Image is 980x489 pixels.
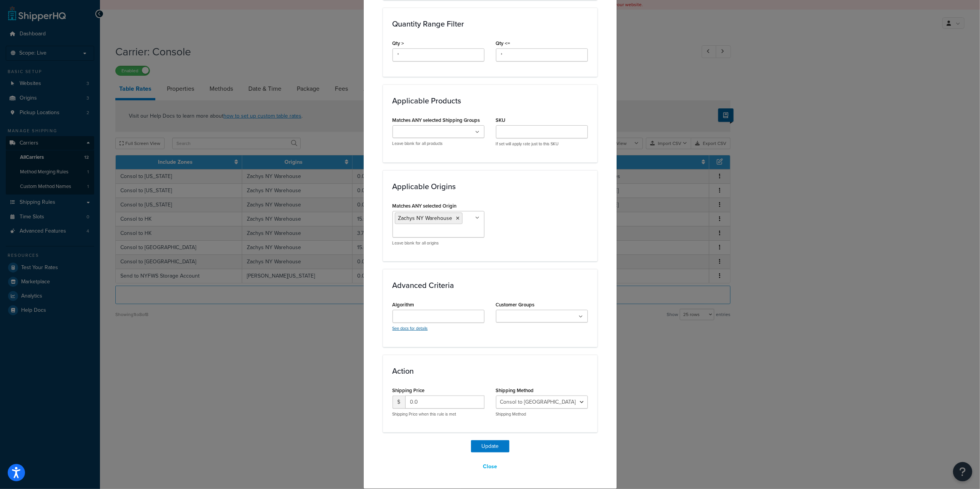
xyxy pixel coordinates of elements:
p: Shipping Method [496,411,588,417]
label: Matches ANY selected Shipping Groups [393,117,480,123]
h3: Advanced Criteria [393,281,588,289]
h3: Action [393,367,588,375]
a: See docs for details [393,325,428,331]
h3: Applicable Products [393,96,588,105]
button: Close [478,460,502,473]
button: Update [471,440,509,452]
label: Shipping Price [393,388,425,393]
label: SKU [496,117,506,123]
h3: Quantity Range Filter [393,20,588,28]
p: If set will apply rate just to this SKU [496,141,588,147]
p: Shipping Price when this rule is met [393,411,484,417]
label: Shipping Method [496,388,534,393]
span: Zachys NY Warehouse [398,214,453,222]
label: Customer Groups [496,302,535,308]
p: Leave blank for all products [393,141,484,146]
label: Matches ANY selected Origin [393,203,457,209]
label: Qty > [393,40,404,46]
h3: Applicable Origins [393,182,588,191]
p: Leave blank for all origins [393,240,484,246]
label: Algorithm [393,302,414,308]
span: $ [393,396,405,409]
label: Qty <= [496,40,511,46]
